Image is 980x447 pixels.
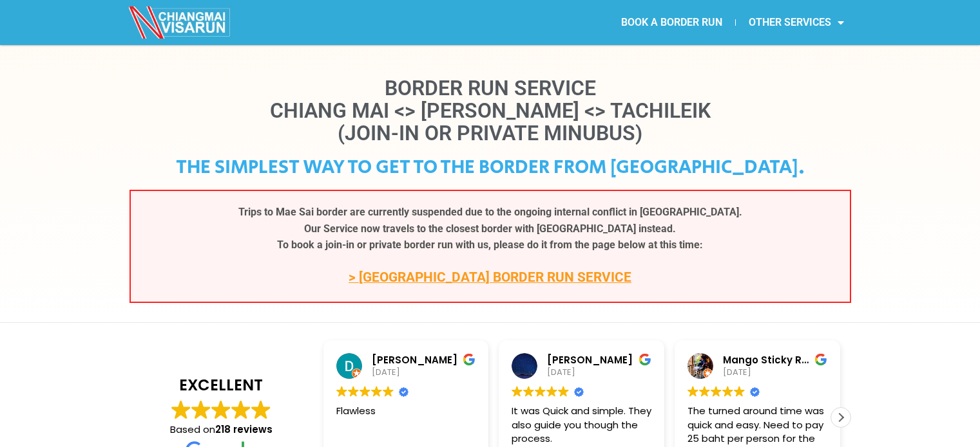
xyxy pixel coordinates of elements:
strong: 218 reviews [215,423,273,436]
img: Google [251,400,271,419]
img: Google [191,400,211,419]
img: Google [734,386,745,397]
div: Mango Sticky Rice [723,353,827,367]
img: Google [535,386,546,397]
img: Google [231,400,251,419]
div: [PERSON_NAME] [547,353,651,367]
b: Trips to Mae Sai border are currently suspended due to the ongoing internal conflict in [GEOGRAPH... [238,206,742,218]
img: Google [383,386,394,397]
span: Based on [170,423,273,436]
b: Our Service now travels to the closest border with [GEOGRAPHIC_DATA] instead. [304,223,676,235]
nav: Menu [490,8,857,37]
img: Google [348,386,359,397]
h4: THE SIMPLEST WAY TO GET TO THE BORDER FROM [GEOGRAPHIC_DATA]. [130,158,851,177]
img: Mango Sticky Rice profile picture [687,353,713,379]
img: Google [360,386,370,397]
img: Marcus Olsen profile picture [512,353,537,379]
img: Google [512,386,523,397]
div: [PERSON_NAME] [372,353,476,367]
img: Google [687,386,698,397]
h1: Border Run Service Chiang Mai <> [PERSON_NAME] <> Tachileik (Join-In or Private Minubus) [130,77,851,145]
a: OTHER SERVICES [736,8,857,37]
img: Google [171,400,191,419]
img: Google [558,386,569,397]
img: Google [722,386,733,397]
img: Google [546,386,557,397]
div: [DATE] [372,367,476,378]
strong: EXCELLENT [142,374,300,396]
img: Google [523,386,534,397]
div: [DATE] [723,367,827,378]
img: Google [336,386,347,397]
img: Google [211,400,231,419]
img: Google [371,386,382,397]
a: > [GEOGRAPHIC_DATA] BORDER RUN SERVICE [349,269,631,285]
b: To book a join-in or private border run with us, please do it from the page below at this time: [277,239,703,251]
img: Dave Reid profile picture [336,353,362,379]
a: BOOK A BORDER RUN [608,8,735,37]
img: Google [699,386,710,397]
img: Google [711,386,722,397]
div: Next review [831,408,850,427]
div: [DATE] [547,367,651,378]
